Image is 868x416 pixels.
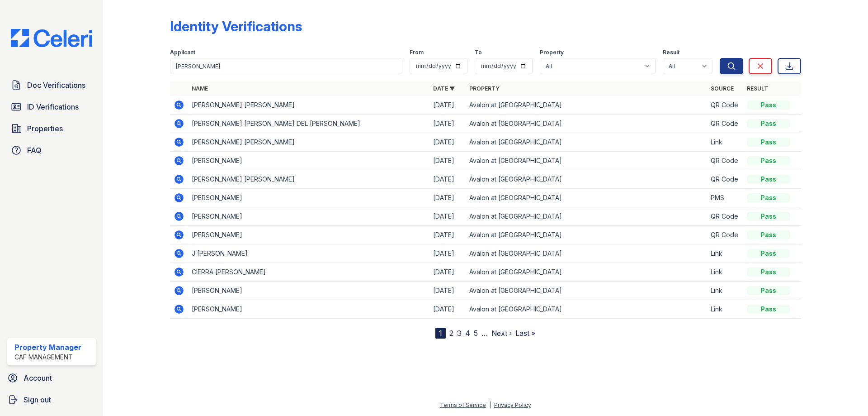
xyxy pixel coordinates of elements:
td: [DATE] [429,115,466,133]
div: Identity Verifications [170,18,302,34]
td: PMS [707,189,743,207]
a: FAQ [7,141,96,159]
td: [DATE] [429,152,466,170]
label: Applicant [170,49,195,56]
span: ID Verifications [27,101,79,112]
td: Avalon at [GEOGRAPHIC_DATA] [466,133,707,152]
div: Property Manager [14,342,81,353]
td: Avalon at [GEOGRAPHIC_DATA] [466,282,707,300]
td: QR Code [707,96,743,115]
span: Properties [27,123,63,134]
div: Pass [747,119,790,128]
td: [DATE] [429,226,466,244]
td: [DATE] [429,244,466,263]
td: Link [707,282,743,300]
td: [PERSON_NAME] [188,282,429,300]
label: To [475,49,482,56]
a: Result [747,85,768,92]
label: Result [663,49,679,56]
a: Source [711,85,734,92]
div: Pass [747,249,790,258]
td: QR Code [707,226,743,244]
div: CAF Management [14,353,81,362]
div: 1 [435,328,446,339]
div: Pass [747,230,790,239]
td: Avalon at [GEOGRAPHIC_DATA] [466,263,707,282]
td: Avalon at [GEOGRAPHIC_DATA] [466,244,707,263]
td: Link [707,244,743,263]
a: Date ▼ [433,85,455,92]
a: Properties [7,120,96,138]
a: Sign out [4,391,99,409]
td: [DATE] [429,170,466,189]
td: [PERSON_NAME] [PERSON_NAME] DEL [PERSON_NAME] [188,115,429,133]
div: Pass [747,193,790,202]
td: [PERSON_NAME] [188,207,429,226]
a: Last » [515,329,535,338]
td: QR Code [707,207,743,226]
span: … [481,328,488,339]
td: [PERSON_NAME] [PERSON_NAME] [188,96,429,115]
td: QR Code [707,152,743,170]
td: [PERSON_NAME] [188,189,429,207]
div: Pass [747,268,790,277]
img: CE_Logo_Blue-a8612792a0a2168367f1c8372b55b34899dd931a85d93a1a3d3e32e68fde9ad4.png [4,29,99,47]
td: [PERSON_NAME] [188,300,429,319]
td: J [PERSON_NAME] [188,244,429,263]
a: Name [192,85,208,92]
div: | [489,402,491,408]
a: Next › [491,329,512,338]
a: Property [469,85,500,92]
div: Pass [747,175,790,184]
td: QR Code [707,170,743,189]
td: [PERSON_NAME] [188,226,429,244]
td: [DATE] [429,263,466,282]
td: QR Code [707,115,743,133]
span: Doc Verifications [27,80,85,91]
label: Property [540,49,564,56]
td: [DATE] [429,300,466,319]
span: Sign out [24,394,51,405]
td: [PERSON_NAME] [188,152,429,170]
div: Pass [747,100,790,110]
td: [DATE] [429,133,466,152]
td: [DATE] [429,96,466,115]
td: [PERSON_NAME] [PERSON_NAME] [188,170,429,189]
span: FAQ [27,145,42,156]
td: Avalon at [GEOGRAPHIC_DATA] [466,226,707,244]
a: Account [4,369,99,387]
td: Avalon at [GEOGRAPHIC_DATA] [466,207,707,226]
span: Account [24,373,52,383]
a: Terms of Service [440,402,486,408]
a: 2 [449,329,453,338]
td: [DATE] [429,282,466,300]
div: Pass [747,286,790,295]
td: Avalon at [GEOGRAPHIC_DATA] [466,189,707,207]
td: Avalon at [GEOGRAPHIC_DATA] [466,152,707,170]
label: From [410,49,424,56]
td: [DATE] [429,189,466,207]
a: 4 [465,329,470,338]
div: Pass [747,212,790,221]
td: Avalon at [GEOGRAPHIC_DATA] [466,170,707,189]
td: [PERSON_NAME] [PERSON_NAME] [188,133,429,152]
a: 3 [457,329,462,338]
a: 5 [474,329,478,338]
td: Avalon at [GEOGRAPHIC_DATA] [466,115,707,133]
div: Pass [747,305,790,314]
a: Privacy Policy [494,402,531,408]
td: Avalon at [GEOGRAPHIC_DATA] [466,96,707,115]
a: ID Verifications [7,98,96,116]
input: Search by name or phone number [170,58,402,74]
td: Link [707,133,743,152]
div: Pass [747,138,790,147]
a: Doc Verifications [7,76,96,94]
div: Pass [747,156,790,165]
td: CIERRA [PERSON_NAME] [188,263,429,282]
td: Link [707,263,743,282]
td: [DATE] [429,207,466,226]
td: Link [707,300,743,319]
td: Avalon at [GEOGRAPHIC_DATA] [466,300,707,319]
